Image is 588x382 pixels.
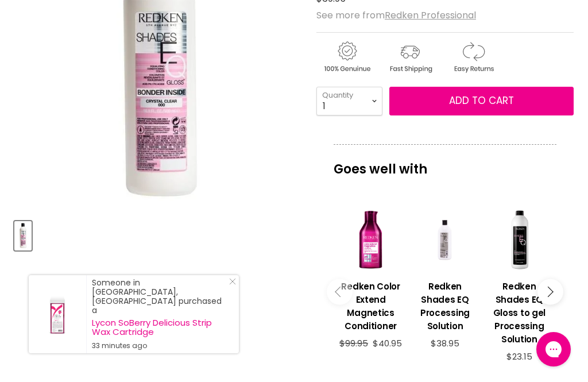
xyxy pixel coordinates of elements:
[506,350,532,362] span: $23.15
[92,341,227,350] small: 33 minutes ago
[339,280,402,333] h3: Redken Color Extend Magnetics Conditioner
[531,328,577,371] iframe: Gorgias live chat messenger
[449,94,514,107] span: Add to cart
[29,275,86,353] a: Visit product page
[339,271,402,338] a: View product:Redken Color Extend Magnetics Conditioner
[92,318,227,337] a: Lycon SoBerry Delicious Strip Wax Cartridge
[14,221,32,250] button: Redken Shades EQ Crystal Clear
[16,222,30,249] img: Redken Shades EQ Crystal Clear
[92,278,227,350] div: Someone in [GEOGRAPHIC_DATA], [GEOGRAPHIC_DATA] purchased a
[413,280,476,333] h3: Redken Shades EQ Processing Solution
[229,278,236,285] svg: Close Icon
[389,87,574,115] button: Add to cart
[373,337,402,349] span: $40.95
[316,9,476,22] span: See more from
[443,40,504,75] img: returns.gif
[488,271,551,352] a: View product:Redken Shades EQ Gloss to gel Processing Solution
[316,40,377,75] img: genuine.gif
[13,218,304,250] div: Product thumbnails
[334,144,556,182] p: Goes well with
[385,9,476,22] a: Redken Professional
[225,278,236,290] a: Close Notification
[431,337,459,349] span: $38.95
[316,87,382,115] select: Quantity
[339,337,368,349] span: $99.95
[488,280,551,346] h3: Redken Shades EQ Gloss to gel Processing Solution
[380,40,440,75] img: shipping.gif
[413,271,476,338] a: View product:Redken Shades EQ Processing Solution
